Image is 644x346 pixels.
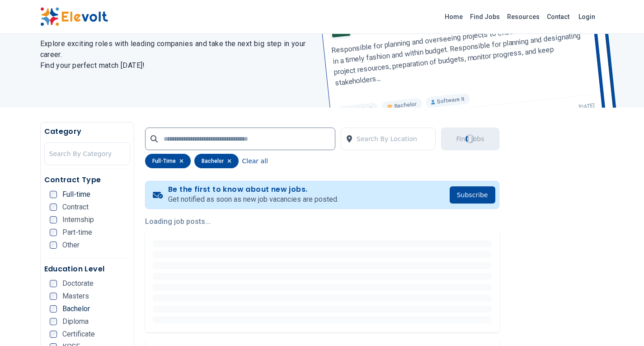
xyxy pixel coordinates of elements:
[450,186,495,204] button: Subscribe
[168,185,338,194] h4: Be the first to know about new jobs.
[503,9,543,24] a: Resources
[242,154,268,168] button: Clear all
[62,318,89,325] span: Diploma
[62,216,94,223] span: Internship
[50,229,57,236] input: Part-time
[50,318,57,325] input: Diploma
[62,242,80,249] span: Other
[465,134,475,144] div: Loading...
[194,154,239,168] div: bachelor
[44,264,130,275] h5: Education Level
[50,293,57,300] input: Masters
[62,229,92,236] span: Part-time
[44,126,130,137] h5: Category
[168,194,338,205] p: Get notified as soon as new job vacancies are posted.
[50,331,57,338] input: Certificate
[466,9,503,24] a: Find Jobs
[543,9,573,24] a: Contact
[50,280,57,287] input: Doctorate
[44,175,130,185] h5: Contract Type
[40,38,311,71] h2: Explore exciting roles with leading companies and take the next big step in your career. Find you...
[50,191,57,198] input: Full-time
[145,216,499,227] p: Loading job posts...
[62,191,90,198] span: Full-time
[50,305,57,313] input: Bachelor
[573,8,601,26] a: Login
[62,280,94,287] span: Doctorate
[441,128,499,150] button: Find JobsLoading...
[62,293,89,300] span: Masters
[50,204,57,211] input: Contract
[62,331,95,338] span: Certificate
[145,154,191,168] div: full-time
[50,216,57,223] input: Internship
[441,9,466,24] a: Home
[62,204,89,211] span: Contract
[50,242,57,249] input: Other
[62,305,90,313] span: Bachelor
[599,303,644,346] iframe: Chat Widget
[40,7,108,26] img: Elevolt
